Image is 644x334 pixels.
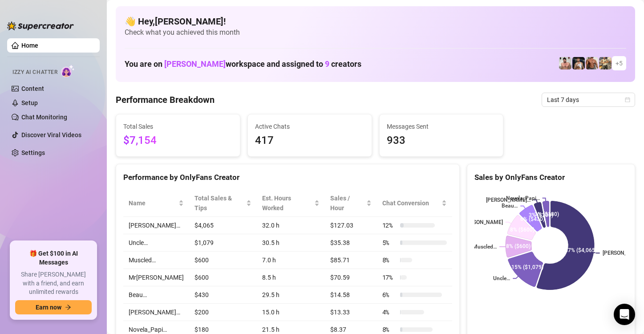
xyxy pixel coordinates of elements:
[123,304,189,321] td: [PERSON_NAME]…
[387,132,496,149] span: 933
[116,94,215,106] h4: Performance Breakdown
[123,171,452,183] div: Performance by OnlyFans Creator
[382,220,397,230] span: 12 %
[125,59,361,69] h1: You are on workspace and assigned to creators
[255,122,365,131] span: Active Chats
[21,85,44,92] a: Content
[129,198,177,208] span: Name
[61,65,75,77] img: AI Chatter
[123,269,189,286] td: Mr[PERSON_NAME]
[123,252,189,269] td: Muscled…
[257,252,325,269] td: 7.0 h
[325,190,377,217] th: Sales / Hour
[493,276,510,282] text: Uncle…
[325,304,377,321] td: $13.33
[547,93,630,106] span: Last 7 days
[599,57,612,69] img: Mr
[123,234,189,252] td: Uncle…
[625,97,630,102] span: calendar
[123,132,233,149] span: $7,154
[15,270,92,297] span: Share [PERSON_NAME] with a friend, and earn unlimited rewards
[382,255,397,265] span: 8 %
[257,286,325,304] td: 29.5 h
[382,238,397,248] span: 5 %
[123,122,233,131] span: Total Sales
[255,132,365,149] span: 417
[164,59,226,69] span: [PERSON_NAME]
[586,57,598,69] img: David
[616,58,623,68] span: + 5
[262,193,312,213] div: Est. Hours Worked
[382,198,440,208] span: Chat Conversion
[189,252,257,269] td: $600
[325,269,377,286] td: $70.59
[36,304,61,311] span: Earn now
[189,234,257,252] td: $1,079
[21,131,81,138] a: Discover Viral Videos
[125,15,626,28] h4: 👋 Hey, [PERSON_NAME] !
[257,217,325,234] td: 32.0 h
[189,217,257,234] td: $4,065
[123,217,189,234] td: [PERSON_NAME]…
[474,171,628,183] div: Sales by OnlyFans Creator
[123,190,189,217] th: Name
[506,195,539,201] text: Novela_Papi…
[382,290,397,300] span: 6 %
[21,149,45,156] a: Settings
[486,197,531,203] text: [PERSON_NAME]…
[455,219,502,225] text: Mr[PERSON_NAME]
[325,234,377,252] td: $35.38
[614,304,635,325] div: Open Intercom Messenger
[387,122,496,131] span: Messages Sent
[377,190,452,217] th: Chat Conversion
[21,42,38,49] a: Home
[559,57,571,69] img: Beau
[189,190,257,217] th: Total Sales & Tips
[572,57,585,69] img: Chris
[125,28,626,37] span: Check what you achieved this month
[12,68,57,77] span: Izzy AI Chatter
[330,193,364,213] span: Sales / Hour
[473,244,497,250] text: Muscled…
[189,286,257,304] td: $430
[257,269,325,286] td: 8.5 h
[257,304,325,321] td: 15.0 h
[325,252,377,269] td: $85.71
[15,249,92,267] span: 🎁 Get $100 in AI Messages
[325,286,377,304] td: $14.58
[502,203,518,209] text: Beau…
[7,21,74,30] img: logo-BBDzfeDw.svg
[325,217,377,234] td: $127.03
[382,307,397,317] span: 4 %
[257,234,325,252] td: 30.5 h
[382,273,397,282] span: 17 %
[189,269,257,286] td: $600
[325,59,329,69] span: 9
[21,99,38,106] a: Setup
[189,304,257,321] td: $200
[194,193,244,213] span: Total Sales & Tips
[123,286,189,304] td: Beau…
[65,304,71,310] span: arrow-right
[21,114,67,121] a: Chat Monitoring
[15,300,92,314] button: Earn nowarrow-right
